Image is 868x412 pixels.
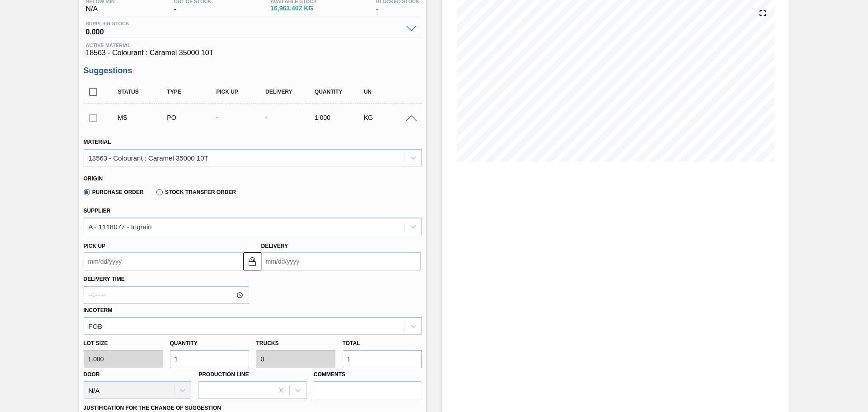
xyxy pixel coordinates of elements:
label: Production Line [198,371,249,378]
label: Trucks [256,340,279,346]
span: 16,963.402 KG [270,5,317,12]
label: Comments [314,368,422,381]
label: Delivery Time [84,273,249,286]
span: 0.000 [86,26,401,35]
div: - [263,114,318,121]
label: Stock Transfer Order [156,189,236,195]
div: FOB [89,322,103,330]
img: locked [247,256,258,267]
div: 18563 - Colourant : Caramel 35000 10T [89,154,208,161]
div: A - 1118077 - Ingrain [89,223,152,230]
label: Supplier [84,208,111,214]
span: Active Material [86,43,420,48]
button: locked [243,252,261,270]
div: KG [362,114,416,121]
div: Purchase order [165,114,219,121]
input: mm/dd/yyyy [261,252,421,270]
label: Total [343,340,360,346]
div: - [214,114,269,121]
div: Pick up [214,89,269,95]
label: Origin [84,175,103,182]
input: mm/dd/yyyy [84,252,243,270]
div: Type [165,89,219,95]
div: Quantity [312,89,367,95]
div: UN [362,89,416,95]
div: Delivery [263,89,318,95]
label: Incoterm [84,307,113,313]
label: Material [84,139,111,145]
label: Door [84,371,100,378]
div: Status [116,89,170,95]
label: Justification for the Change of Suggestion [84,405,221,411]
label: Lot size [84,337,163,350]
label: Quantity [170,340,198,346]
div: 1.000 [312,114,367,121]
h3: Suggestions [84,66,422,76]
label: Purchase Order [84,189,144,195]
label: Delivery [261,243,288,249]
label: Pick up [84,243,106,249]
div: Manual Suggestion [116,114,170,121]
span: Supplier Stock [86,21,401,26]
span: 18563 - Colourant : Caramel 35000 10T [86,49,420,57]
